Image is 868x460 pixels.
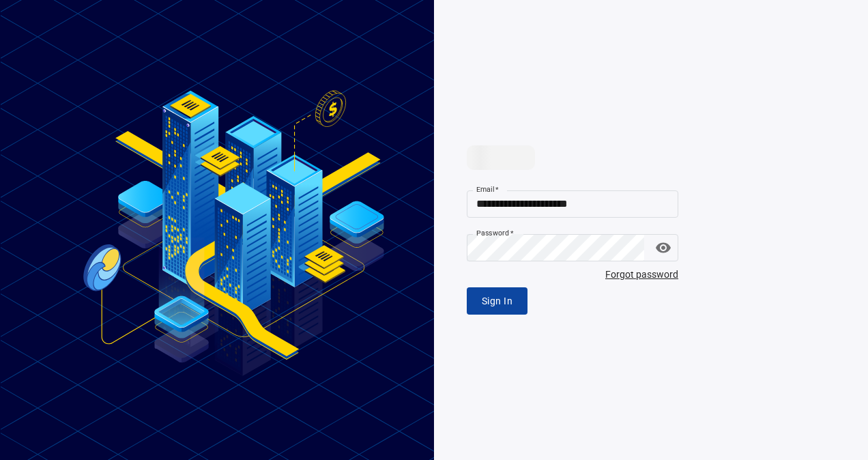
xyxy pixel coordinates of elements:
[467,267,678,282] span: Forgot password
[467,287,527,315] button: Sign In
[476,184,499,195] label: Email
[476,228,514,238] label: Password
[482,293,512,310] span: Sign In
[650,234,677,261] button: toggle password visibility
